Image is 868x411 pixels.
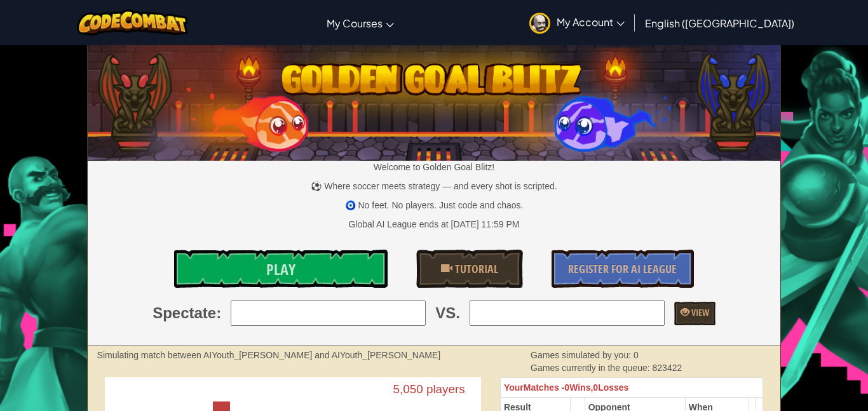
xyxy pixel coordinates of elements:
[416,250,523,288] a: Tutorial
[327,17,383,30] span: My Courses
[653,363,682,373] span: 823422
[504,382,524,393] span: Your
[524,382,565,393] span: Matches -
[77,10,188,36] img: CodeCombat logo
[88,199,781,212] p: 🧿 No feet. No players. Just code and chaos.
[153,302,216,324] span: Spectate
[569,382,593,393] span: Wins,
[88,180,781,192] p: ⚽ Where soccer meets strategy — and every shot is scripted.
[320,6,400,40] a: My Courses
[88,40,781,161] img: Golden Goal
[639,6,801,40] a: English ([GEOGRAPHIC_DATA])
[435,302,460,324] span: VS.
[557,15,625,29] span: My Account
[348,218,519,231] div: Global AI League ends at [DATE] 11:59 PM
[216,302,221,324] span: :
[500,378,763,398] th: 0 0
[97,350,441,360] strong: Simulating match between AIYouth_[PERSON_NAME] and AIYouth_[PERSON_NAME]
[634,350,639,360] span: 0
[529,13,550,34] img: avatar
[552,250,694,288] a: Register for AI League
[393,383,465,396] text: 5,050 players
[568,261,677,277] span: Register for AI League
[598,382,628,393] span: Losses
[88,161,781,173] p: Welcome to Golden Goal Blitz!
[689,306,709,318] span: View
[266,259,295,280] span: Play
[531,363,652,373] span: Games currently in the queue:
[645,17,794,30] span: English ([GEOGRAPHIC_DATA])
[452,261,498,277] span: Tutorial
[531,350,634,360] span: Games simulated by you:
[523,3,631,43] a: My Account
